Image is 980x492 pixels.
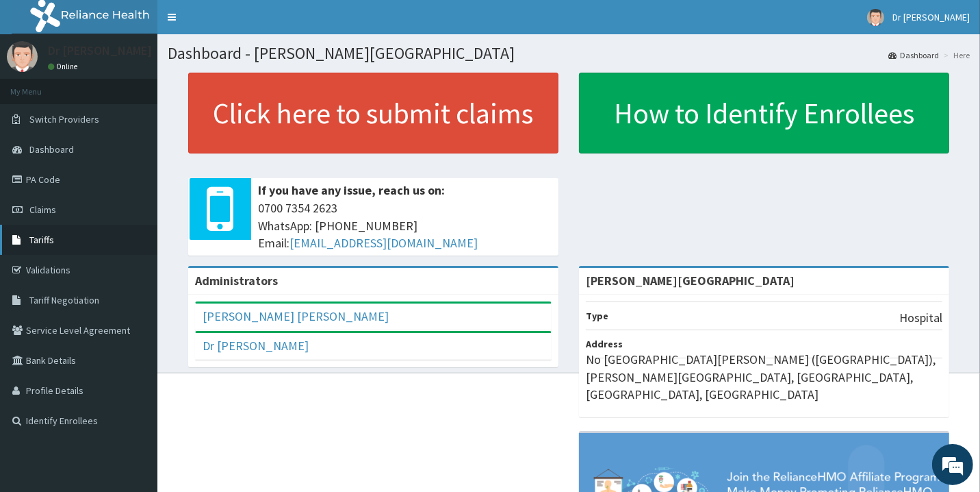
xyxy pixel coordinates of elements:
[168,45,970,62] h1: Dashboard - [PERSON_NAME][GEOGRAPHIC_DATA]
[29,113,99,125] span: Switch Providers
[224,7,257,40] div: Minimize live chat window
[888,49,939,61] a: Dashboard
[586,351,942,404] p: No [GEOGRAPHIC_DATA][PERSON_NAME] ([GEOGRAPHIC_DATA]), [PERSON_NAME][GEOGRAPHIC_DATA], [GEOGRAPHI...
[71,77,230,95] div: Chat with us now
[258,199,552,252] span: 0700 7354 2623 WhatsApp: [PHONE_NUMBER] Email:
[48,62,81,71] a: Online
[29,204,56,216] span: Claims
[586,310,608,322] b: Type
[579,73,949,153] a: How to Identify Enrollees
[195,273,278,288] b: Administrators
[7,41,38,72] img: User Image
[289,235,478,251] a: [EMAIL_ADDRESS][DOMAIN_NAME]
[188,73,558,153] a: Click here to submit claims
[867,9,884,26] img: User Image
[899,309,942,327] p: Hospital
[892,11,970,23] span: Dr [PERSON_NAME]
[203,338,309,354] a: Dr [PERSON_NAME]
[586,338,623,350] b: Address
[7,338,261,386] textarea: Type your message and hit 'Enter'
[25,69,55,103] img: d_794563401_company_1708531726252_794563401
[258,182,445,198] b: If you have any issue, reach us on:
[79,154,189,293] span: We're online!
[203,308,389,324] a: [PERSON_NAME] [PERSON_NAME]
[940,49,970,61] li: Here
[48,45,152,57] p: Dr [PERSON_NAME]
[29,234,54,246] span: Tariffs
[29,294,99,306] span: Tariff Negotiation
[29,143,74,156] span: Dashboard
[586,273,795,288] strong: [PERSON_NAME][GEOGRAPHIC_DATA]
